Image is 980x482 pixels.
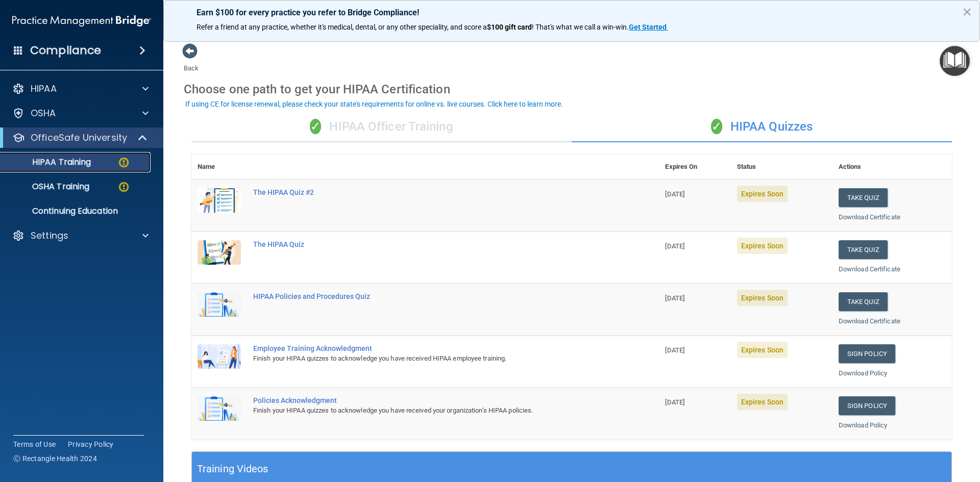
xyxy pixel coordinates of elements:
button: Open Resource Center [940,46,970,76]
button: Take Quiz [839,188,888,207]
div: The HIPAA Quiz #2 [253,188,608,196]
th: Expires On [659,155,730,180]
a: Download Certificate [839,265,900,273]
a: Settings [12,230,149,242]
span: [DATE] [665,398,684,406]
div: HIPAA Officer Training [191,112,572,142]
a: Get Started [629,23,668,31]
p: Settings [31,230,68,242]
img: PMB logo [12,11,151,31]
p: OSHA Training [7,182,89,192]
span: [DATE] [665,190,684,198]
th: Status [731,155,832,180]
span: ✓ [711,119,722,134]
a: OSHA [12,107,149,119]
span: Expires Soon [737,238,788,254]
button: Take Quiz [839,240,888,259]
img: warning-circle.0cc9ac19.png [117,156,130,169]
strong: $100 gift card [487,23,532,31]
div: Policies Acknowledgment [253,396,608,404]
a: HIPAA [12,83,149,95]
th: Actions [832,155,952,180]
strong: Get Started [629,23,667,31]
p: OSHA [31,107,56,119]
th: Name [191,155,247,180]
button: Close [962,4,972,20]
a: Download Certificate [839,317,900,325]
span: Expires Soon [737,342,788,358]
span: Refer a friend at any practice, whether it's medical, dental, or any other speciality, and score a [197,23,487,31]
span: Expires Soon [737,394,788,410]
a: Sign Policy [839,344,895,363]
span: Expires Soon [737,290,788,306]
div: The HIPAA Quiz [253,240,608,248]
a: Back [184,52,199,72]
span: [DATE] [665,346,684,354]
span: [DATE] [665,294,684,302]
span: ! That's what we call a win-win. [532,23,629,31]
img: warning-circle.0cc9ac19.png [117,181,130,193]
div: Employee Training Acknowledgment [253,344,608,352]
h5: Training Videos [197,460,268,478]
p: HIPAA Training [7,157,91,167]
div: Choose one path to get your HIPAA Certification [184,74,960,104]
a: Download Policy [839,421,888,429]
span: ✓ [310,119,321,134]
button: If using CE for license renewal, please check your state's requirements for online vs. live cours... [184,99,565,109]
span: Ⓒ Rectangle Health 2024 [13,453,97,464]
div: Finish your HIPAA quizzes to acknowledge you have received HIPAA employee training. [253,352,608,365]
h4: Compliance [30,43,101,58]
p: OfficeSafe University [31,132,127,144]
p: HIPAA [31,83,57,95]
a: Privacy Policy [68,439,114,449]
p: Earn $100 for every practice you refer to Bridge Compliance! [197,8,947,17]
div: If using CE for license renewal, please check your state's requirements for online vs. live cours... [185,100,563,108]
button: Take Quiz [839,292,888,311]
span: Expires Soon [737,186,788,202]
a: OfficeSafe University [12,132,148,144]
div: HIPAA Quizzes [572,112,952,142]
span: [DATE] [665,242,684,250]
div: HIPAA Policies and Procedures Quiz [253,292,608,300]
a: Sign Policy [839,396,895,415]
a: Terms of Use [13,439,56,449]
div: Finish your HIPAA quizzes to acknowledge you have received your organization’s HIPAA policies. [253,404,608,417]
a: Download Certificate [839,213,900,221]
p: Continuing Education [7,206,146,216]
a: Download Policy [839,369,888,377]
